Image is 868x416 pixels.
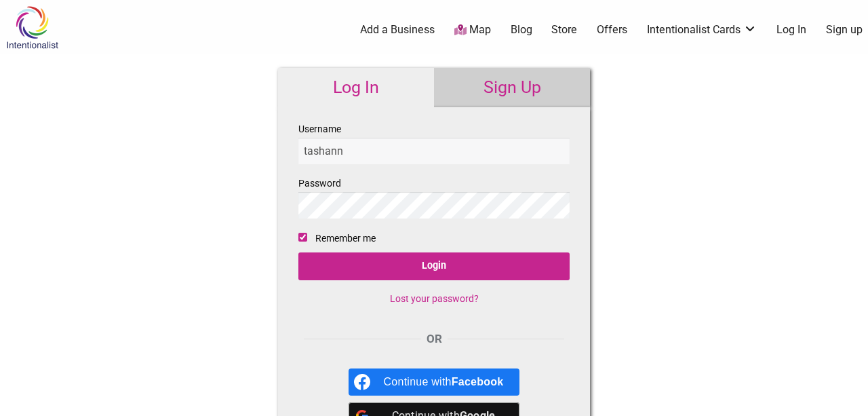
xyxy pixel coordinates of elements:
a: Offers [597,22,627,37]
b: Facebook [452,376,504,387]
a: Intentionalist Cards [647,22,757,37]
a: Store [551,22,577,37]
label: Username [298,121,570,164]
label: Remember me [315,230,376,247]
a: Blog [511,22,532,37]
a: Map [454,22,491,38]
input: Username [298,138,570,164]
a: Sign up [826,22,863,37]
a: Continue with <b>Facebook</b> [349,368,520,396]
a: Log In [776,22,806,37]
label: Password [298,175,570,219]
div: Continue with [384,368,504,396]
div: OR [298,330,570,348]
input: Login [298,252,570,280]
a: Sign Up [434,68,590,107]
a: Add a Business [360,22,435,37]
input: Password [298,192,570,219]
a: Lost your password? [390,293,479,304]
a: Log In [278,68,434,107]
